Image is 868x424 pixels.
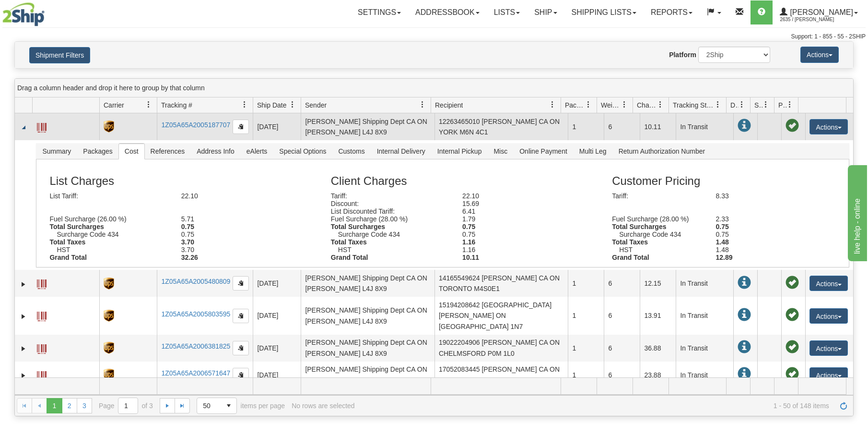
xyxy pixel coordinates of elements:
div: 15.69 [455,200,586,207]
td: [DATE] [253,297,301,334]
td: 14165549624 [PERSON_NAME] CA ON TORONTO M4S0E1 [434,270,568,297]
span: Pickup Successfully created [786,367,799,381]
td: [PERSON_NAME] Shipping Dept CA ON [PERSON_NAME] L4J 8X9 [301,335,434,362]
td: 6 [604,113,640,140]
td: [PERSON_NAME] Shipping Dept CA ON [PERSON_NAME] L4J 8X9 [301,113,434,140]
h3: List Charges [49,175,330,187]
span: Pickup Successfully created [786,119,799,133]
span: Summary [36,144,77,159]
a: Settings [351,0,408,24]
td: [PERSON_NAME] Shipping Dept CA ON [PERSON_NAME] L4J 8X9 [301,297,434,334]
a: Expand [19,279,28,289]
span: Delivery Status [730,100,739,110]
div: 2.33 [709,215,812,223]
div: 6.41 [455,207,586,215]
h3: Client Charges [331,175,612,187]
span: items per page [197,398,285,414]
a: Charge filter column settings [652,97,669,113]
button: Shipment Filters [29,47,90,63]
td: [PERSON_NAME] Shipping Dept CA ON [PERSON_NAME] L4J 8X9 [301,362,434,388]
div: 3.70 [174,246,305,254]
img: 8 - UPS [104,342,114,354]
button: Copy to clipboard [233,276,249,291]
div: Support: 1 - 855 - 55 - 2SHIP [2,33,866,41]
span: Page 1 [47,398,62,413]
button: Actions [809,340,848,356]
div: Fuel Surcharge (28.00 %) [605,215,708,223]
button: Actions [800,47,839,63]
td: 6 [604,297,640,334]
td: 1 [568,113,604,140]
span: Tracking Status [673,100,715,110]
div: 0.75 [174,223,305,230]
iframe: chat widget [846,163,867,261]
span: Misc [488,144,513,159]
td: 6 [604,362,640,388]
div: Grand Total [42,254,174,261]
a: 3 [77,398,92,413]
span: In Transit [738,340,751,354]
a: Label [37,307,47,323]
img: 8 - UPS [104,369,114,381]
div: 3.70 [174,238,305,246]
a: Delivery Status filter column settings [734,97,750,113]
td: [DATE] [253,113,301,140]
div: 1.48 [709,246,812,254]
span: In Transit [738,308,751,322]
td: [DATE] [253,270,301,297]
span: 50 [203,401,215,411]
span: Pickup Status [778,100,786,110]
span: Recipient [435,100,463,110]
span: select [221,398,236,413]
label: Platform [669,50,696,60]
div: 22.10 [455,192,586,200]
div: Grand Total [605,254,708,261]
div: live help - online [7,6,89,17]
div: Surcharge Code 434 [331,230,462,238]
button: Copy to clipboard [233,368,249,382]
a: [PERSON_NAME] 2635 / [PERSON_NAME] [773,0,865,24]
td: 12.15 [640,270,676,297]
input: Page 1 [118,398,138,413]
div: 0.75 [455,230,586,238]
img: 8 - UPS [104,278,114,290]
a: Go to the next page [160,398,175,413]
td: In Transit [676,362,733,388]
div: 0.75 [174,230,305,238]
span: Charge [637,100,657,110]
a: Shipment Issues filter column settings [758,97,774,113]
span: References [145,144,191,159]
div: 5.71 [174,215,305,223]
div: 22.10 [174,192,305,200]
a: Shipping lists [564,0,644,24]
a: Sender filter column settings [414,97,431,113]
a: 1Z05A65A2005480809 [161,278,230,285]
div: 12.89 [709,254,812,261]
div: 1.16 [455,246,586,254]
a: Carrier filter column settings [141,97,157,113]
a: Tracking Status filter column settings [710,97,726,113]
td: 6 [604,335,640,362]
td: In Transit [676,113,733,140]
button: Copy to clipboard [233,309,249,323]
a: Tracking # filter column settings [236,97,253,113]
span: 1 - 50 of 148 items [362,402,829,410]
div: 0.75 [709,223,812,230]
button: Actions [809,276,848,291]
div: Total Surcharges [605,223,708,230]
a: 1Z05A65A2006571647 [161,369,230,377]
td: [DATE] [253,335,301,362]
div: No rows are selected [292,402,355,410]
span: Sender [305,100,327,110]
a: Packages filter column settings [580,97,597,113]
div: Surcharge Code 434 [49,230,181,238]
div: Total Taxes [324,238,455,246]
span: Packages [77,144,118,159]
a: Expand [19,371,28,380]
span: Shipment Issues [754,100,762,110]
div: 0.75 [709,230,812,238]
h3: Customer Pricing [612,175,826,187]
div: 8.33 [709,192,812,200]
img: logo2635.jpg [2,2,45,26]
a: Ship [527,0,564,24]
